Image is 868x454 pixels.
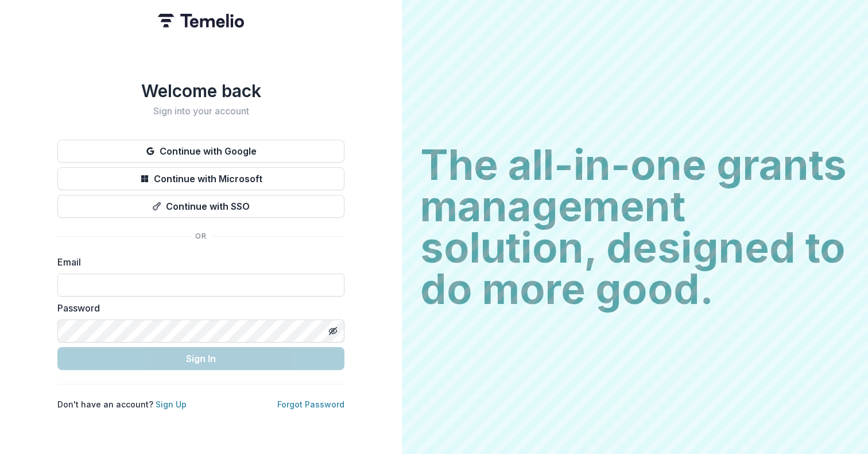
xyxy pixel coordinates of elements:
[156,399,187,409] a: Sign Up
[57,398,187,410] p: Don't have an account?
[57,195,344,218] button: Continue with SSO
[57,140,344,163] button: Continue with Google
[57,255,338,269] label: Email
[57,347,344,370] button: Sign In
[57,106,344,117] h2: Sign into your account
[57,167,344,190] button: Continue with Microsoft
[158,14,244,28] img: Temelio
[324,322,342,340] button: Toggle password visibility
[277,399,344,409] a: Forgot Password
[57,80,344,101] h1: Welcome back
[57,301,338,315] label: Password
